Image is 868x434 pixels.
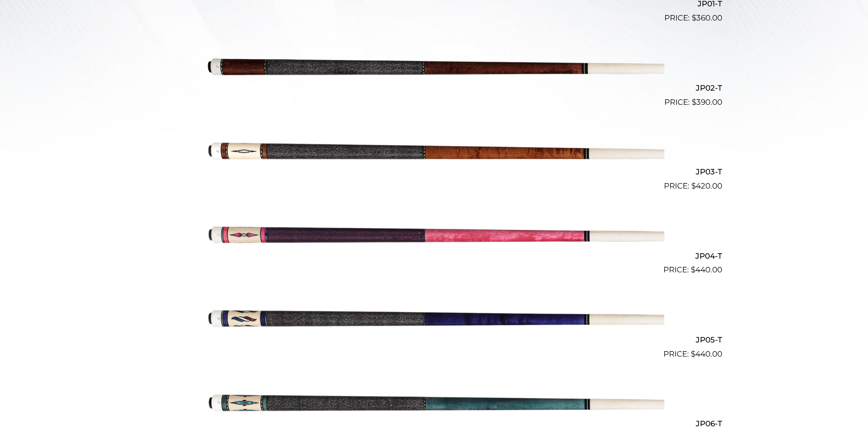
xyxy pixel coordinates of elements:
a: JP05-T $440.00 [146,280,722,360]
img: JP05-T [204,280,664,356]
span: $ [691,181,696,190]
span: $ [691,349,695,358]
bdi: 360.00 [692,13,722,22]
a: JP04-T $440.00 [146,196,722,276]
span: $ [692,13,696,22]
span: $ [692,97,696,107]
img: JP03-T [204,112,664,189]
h2: JP03-T [146,163,722,180]
img: JP02-T [204,28,664,104]
img: JP04-T [204,196,664,272]
bdi: 440.00 [691,349,722,358]
a: JP03-T $420.00 [146,112,722,192]
h2: JP05-T [146,331,722,348]
bdi: 420.00 [691,181,722,190]
h2: JP06-T [146,415,722,432]
bdi: 440.00 [691,265,722,274]
bdi: 390.00 [692,97,722,107]
h2: JP04-T [146,247,722,264]
span: $ [691,265,695,274]
a: JP02-T $390.00 [146,28,722,108]
h2: JP02-T [146,79,722,96]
